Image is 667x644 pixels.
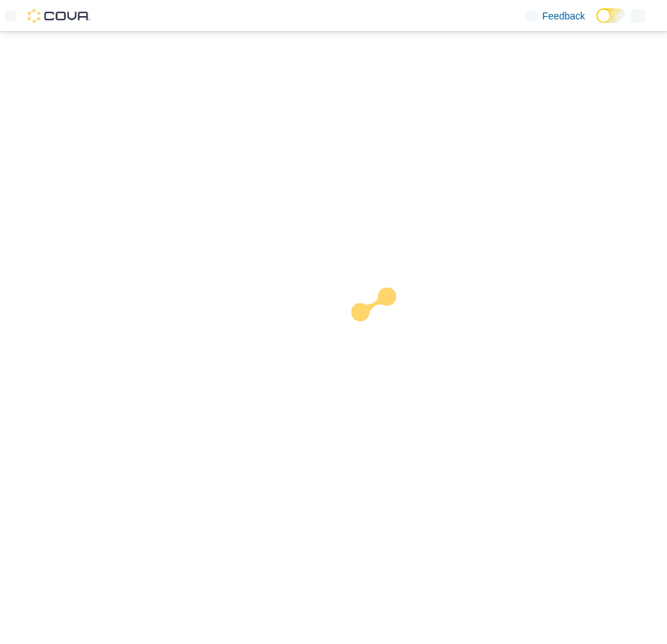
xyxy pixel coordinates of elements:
[520,2,591,30] a: Feedback
[28,9,90,23] img: Cova
[333,277,438,381] img: cova-loader
[596,8,625,23] input: Dark Mode
[543,9,585,23] span: Feedback
[596,23,597,24] span: Dark Mode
